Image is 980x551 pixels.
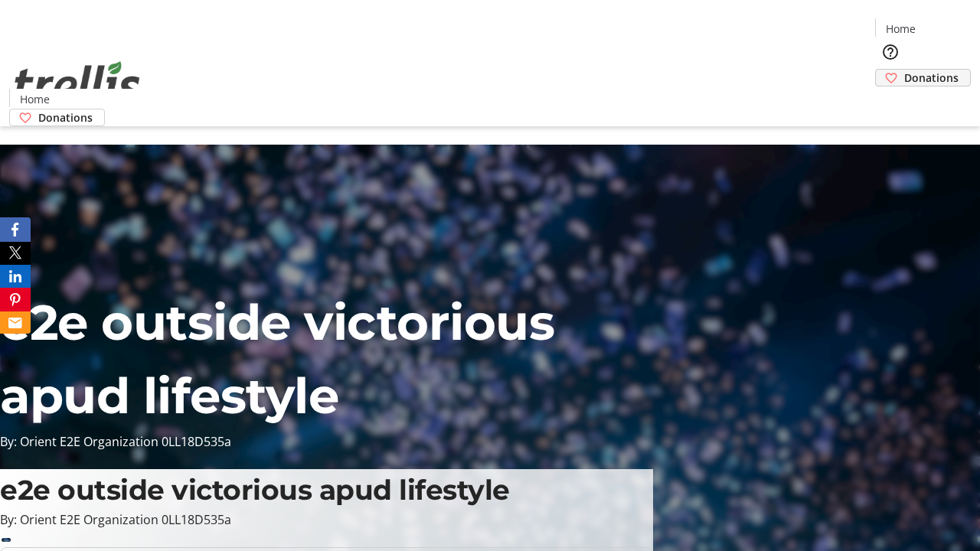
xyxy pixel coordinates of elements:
span: Donations [38,109,93,126]
button: Help [875,37,906,67]
button: Cart [875,86,906,117]
a: Donations [9,109,105,126]
a: Home [10,91,59,107]
span: Home [886,21,916,37]
img: Orient E2E Organization 0LL18D535a's Logo [9,44,145,121]
a: Donations [875,69,971,86]
span: Donations [904,70,959,86]
span: Home [20,91,50,107]
a: Home [876,21,925,37]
